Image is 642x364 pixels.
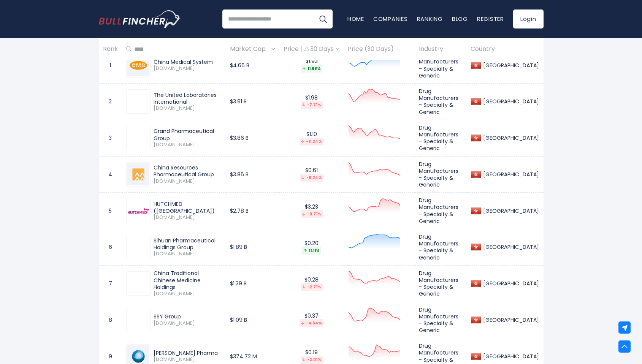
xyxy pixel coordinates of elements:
[154,92,222,105] div: The United Laboratories International
[284,203,339,218] div: $3.23
[415,229,466,266] td: Drug Manufacturers - Specialty & Generic
[415,47,466,84] td: Drug Manufacturers - Specialty & Generic
[300,174,323,182] div: -6.24%
[226,120,279,156] td: $3.86 B
[284,240,339,255] div: $0.20
[301,65,322,73] div: 11.68%
[99,265,122,302] td: 7
[99,84,122,120] td: 2
[154,65,222,72] span: [DOMAIN_NAME]
[284,45,339,53] div: Price | 30 Days
[99,193,122,229] td: 5
[300,319,323,327] div: -4.64%
[284,94,339,109] div: $1.98
[154,270,222,291] div: China Traditional Chinese Medicine Holdings
[99,302,122,338] td: 8
[99,10,181,28] a: Go to homepage
[481,353,539,360] div: [GEOGRAPHIC_DATA]
[284,131,339,146] div: $1.10
[481,62,539,69] div: [GEOGRAPHIC_DATA]
[300,138,323,146] div: -11.24%
[154,350,222,356] div: [PERSON_NAME] Pharma
[154,178,222,185] span: [DOMAIN_NAME]
[99,229,122,266] td: 6
[226,302,279,338] td: $1.09 B
[481,244,539,250] div: [GEOGRAPHIC_DATA]
[415,265,466,302] td: Drug Manufacturers - Specialty & Generic
[481,135,539,141] div: [GEOGRAPHIC_DATA]
[154,128,222,141] div: Grand Pharmaceutical Group
[301,210,323,218] div: -0.71%
[417,15,443,23] a: Ranking
[415,193,466,229] td: Drug Manufacturers - Specialty & Generic
[477,15,504,23] a: Register
[284,276,339,291] div: $0.28
[415,84,466,120] td: Drug Manufacturers - Specialty & Generic
[226,265,279,302] td: $1.39 B
[127,200,149,222] img: 0013.HK.png
[481,207,539,214] div: [GEOGRAPHIC_DATA]
[154,59,222,65] div: China Medical System
[481,280,539,287] div: [GEOGRAPHIC_DATA]
[226,156,279,193] td: $3.86 B
[481,98,539,105] div: [GEOGRAPHIC_DATA]
[154,313,222,320] div: SSY Group
[226,193,279,229] td: $2.78 B
[154,201,222,214] div: HUTCHMED ([GEOGRAPHIC_DATA])
[154,251,222,257] span: [DOMAIN_NAME]
[284,167,339,182] div: $0.61
[284,58,339,73] div: $1.93
[154,105,222,112] span: [DOMAIN_NAME]
[226,47,279,84] td: $4.66 B
[154,214,222,221] span: [DOMAIN_NAME]
[344,38,415,60] th: Price (30 Days)
[466,38,543,60] th: Country
[347,15,364,23] a: Home
[301,356,323,364] div: -2.01%
[452,15,468,23] a: Blog
[154,142,222,148] span: [DOMAIN_NAME]
[154,164,222,178] div: China Resources Pharmaceutical Group
[481,171,539,178] div: [GEOGRAPHIC_DATA]
[301,283,323,291] div: -2.71%
[99,47,122,84] td: 1
[513,9,544,28] a: Login
[314,9,333,28] button: Search
[373,15,408,23] a: Companies
[284,349,339,364] div: $0.19
[154,237,222,251] div: Sihuan Pharmaceutical Holdings Group
[99,156,122,193] td: 4
[154,291,222,297] span: [DOMAIN_NAME]
[481,317,539,323] div: [GEOGRAPHIC_DATA]
[302,247,321,255] div: 11.11%
[127,54,149,76] img: 0867.HK.png
[226,84,279,120] td: $3.91 B
[415,120,466,156] td: Drug Manufacturers - Specialty & Generic
[154,320,222,327] span: [DOMAIN_NAME]
[415,302,466,338] td: Drug Manufacturers - Specialty & Generic
[99,10,181,28] img: Bullfincher logo
[230,43,269,55] span: Market Cap
[99,120,122,156] td: 3
[415,156,466,193] td: Drug Manufacturers - Specialty & Generic
[99,38,122,60] th: Rank
[154,356,222,363] span: [DOMAIN_NAME]
[226,229,279,266] td: $1.89 B
[301,101,323,109] div: -7.71%
[284,312,339,327] div: $0.37
[127,163,149,185] img: 3320.HK.png
[415,38,466,60] th: Industry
